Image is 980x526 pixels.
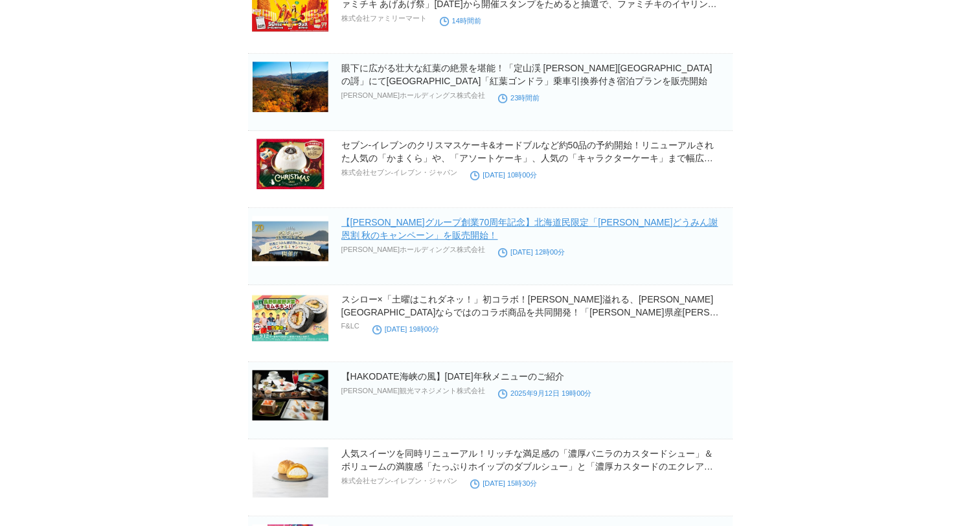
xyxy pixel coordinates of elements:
[470,479,537,487] time: [DATE] 15時30分
[252,216,328,266] img: 【鶴雅グループ創業70周年記念】北海道民限定「鶴雅どうみん謝恩割 秋のキャンペーン」を販売開始！
[252,370,328,420] img: 【HAKODATE海峡の風】2025年秋メニューのご紹介
[341,168,458,177] p: 株式会社セブン‐イレブン・ジャパン
[341,63,712,86] a: 眼下に広がる壮大な紅葉の絶景を堪能！「定山渓 [PERSON_NAME][GEOGRAPHIC_DATA]の謌」にて[GEOGRAPHIC_DATA]「紅葉ゴンドラ」乗車引換券付き宿泊プランを販売開始
[341,371,564,382] a: 【HAKODATE海峡の風】[DATE]年秋メニューのご紹介
[341,448,713,485] a: 人気スイーツを同時リニューアル！リッチな満足感の「濃厚バニラのカスタードシュー」＆ボリュームの満腹感「たっぷりホイップのダブルシュー」と「濃厚カスタードのエクレア」も[DATE]より発売！
[341,386,485,396] p: [PERSON_NAME]観光マネジメント株式会社
[252,62,328,112] img: 眼下に広がる壮大な紅葉の絶景を堪能！「定山渓 鶴雅リゾートスパ 森の謌」にて札幌国際スキー場「紅葉ゴンドラ」乗車引換券付き宿泊プランを販売開始
[341,245,485,255] p: [PERSON_NAME]ホールディングス株式会社
[341,217,718,240] a: 【[PERSON_NAME]グループ創業70周年記念】北海道民限定「[PERSON_NAME]どうみん謝恩割 秋のキャンペーン」を販売開始！
[341,91,485,100] p: [PERSON_NAME]ホールディングス株式会社
[440,17,481,25] time: 14時間前
[252,293,328,343] img: スシロー×「土曜はこれダネッ！」初コラボ！長野愛溢れる、長野県ならではのコラボ商品を共同開発！「長野県産野沢菜キムチキンパ」が登場！
[498,94,540,102] time: 23時間前
[498,389,591,397] time: 2025年9月12日 19時00分
[341,322,359,330] p: F&LC
[252,447,328,497] img: 人気スイーツを同時リニューアル！リッチな満足感の「濃厚バニラのカスタードシュー」＆ボリュームの満腹感「たっぷりホイップのダブルシュー」と「濃厚カスタードのエクレア」も9月16日（火）より発売！
[470,171,537,179] time: [DATE] 10時00分
[341,14,427,23] p: 株式会社ファミリーマート
[252,139,328,189] img: セブン‐イレブンのクリスマスケーキ&オードブルなど約50品の予約開始！リニューアルされた人気の「かまくら」や、「アソートケーキ」、人気の「キャラクターケーキ」まで幅広く展開！
[341,476,458,486] p: 株式会社セブン‐イレブン・ジャパン
[341,140,714,176] a: セブン‐イレブンのクリスマスケーキ&オードブルなど約50品の予約開始！リニューアルされた人気の「かまくら」や、「アソートケーキ」、人気の「キャラクターケーキ」まで幅広く展開！
[372,325,439,333] time: [DATE] 19時00分
[498,248,565,256] time: [DATE] 12時00分
[341,294,719,330] a: スシロー×「土曜はこれダネッ！」初コラボ！[PERSON_NAME]溢れる、[PERSON_NAME][GEOGRAPHIC_DATA]ならではのコラボ商品を共同開発！「[PERSON_NAME...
